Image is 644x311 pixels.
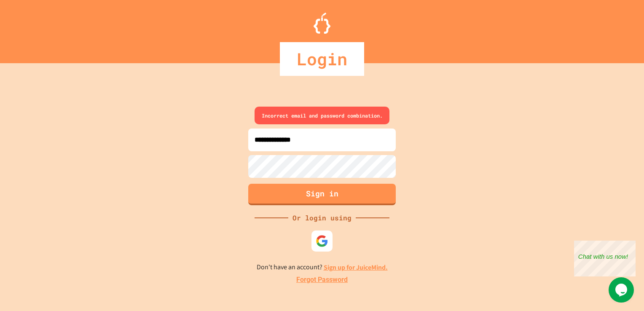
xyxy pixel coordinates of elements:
[314,13,330,34] img: Logo.svg
[248,184,396,205] button: Sign in
[288,213,356,223] div: Or login using
[316,235,328,247] img: google-icon.svg
[280,42,364,76] div: Login
[609,277,636,303] iframe: chat widget
[296,275,348,285] a: Forgot Password
[257,262,388,273] p: Don't have an account?
[255,107,389,124] div: Incorrect email and password combination.
[574,241,636,276] iframe: chat widget
[324,263,388,272] a: Sign up for JuiceMind.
